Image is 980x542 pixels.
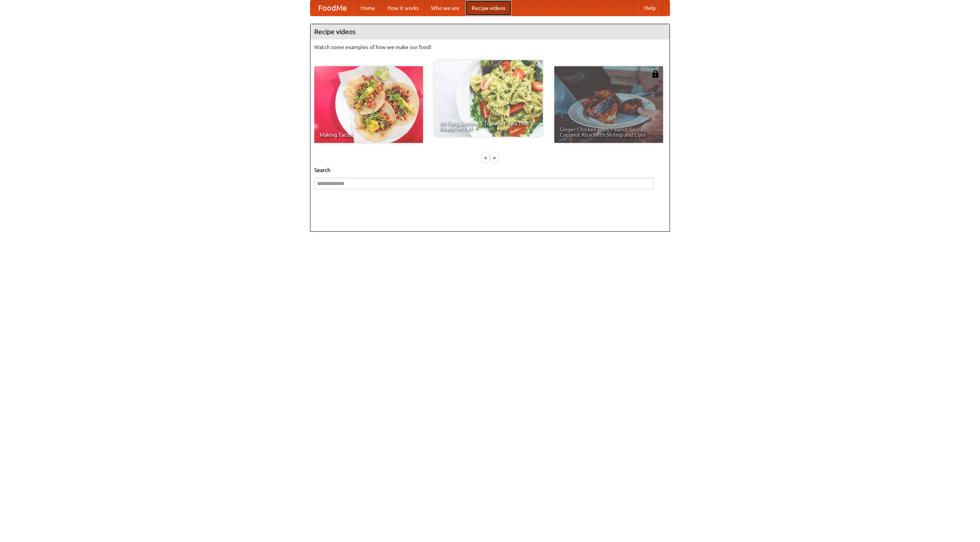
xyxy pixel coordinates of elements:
a: Home [354,0,381,16]
span: Making Tacos [320,132,418,138]
span: An Easy, Summery Tomato Pasta That's Ready for Fall [439,121,537,131]
div: » [491,153,498,162]
a: Help [638,0,662,16]
a: An Easy, Summery Tomato Pasta That's Ready for Fall [434,60,543,137]
a: Who we are [425,0,465,16]
a: Making Tacos [314,66,423,143]
a: FoodMe [310,0,354,16]
p: Watch some examples of how we make our food! [314,43,666,51]
img: 483408.png [652,70,659,78]
h4: Recipe videos [310,24,670,39]
a: Recipe videos [465,0,511,16]
a: How it works [381,0,425,16]
h5: Search [314,166,666,174]
div: « [482,153,489,162]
